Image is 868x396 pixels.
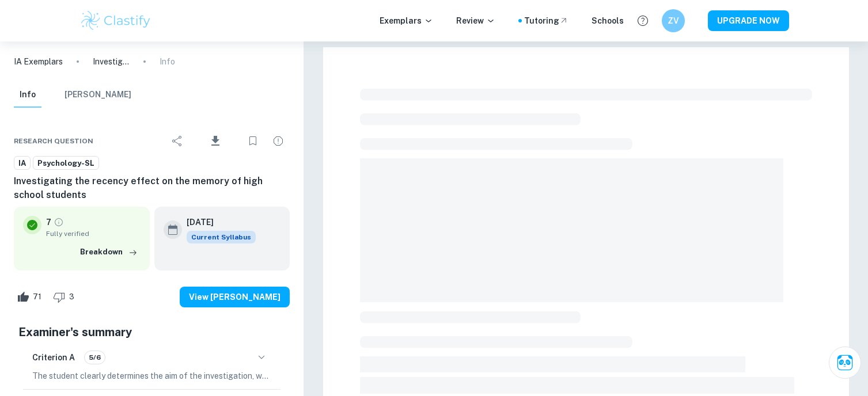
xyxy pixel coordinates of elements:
button: Info [14,82,41,108]
button: Breakdown [77,243,141,261]
a: Psychology-SL [33,156,99,170]
div: Report issue [267,130,290,153]
div: Bookmark [241,130,264,153]
h6: Criterion A [32,351,75,364]
h6: Investigating the recency effect on the memory of high school students [14,174,290,202]
div: Like [14,288,48,306]
h6: [DATE] [187,216,247,229]
div: This exemplar is based on the current syllabus. Feel free to refer to it for inspiration/ideas wh... [187,231,256,243]
button: ZV [662,9,685,32]
span: Research question [14,136,93,146]
span: Psychology-SL [33,158,98,169]
span: Current Syllabus [187,231,256,243]
a: IA Exemplars [14,55,63,68]
span: IA [14,158,30,169]
button: [PERSON_NAME] [65,82,131,108]
span: 5/6 [85,352,105,363]
div: Download [191,126,239,156]
a: Tutoring [524,14,568,27]
img: Clastify logo [79,9,153,32]
a: IA [14,156,31,170]
p: Investigating the recency effect on the memory of high school students [93,55,130,68]
button: View [PERSON_NAME] [180,287,290,307]
button: Ask Clai [829,346,861,379]
div: Share [166,130,189,153]
p: The student clearly determines the aim of the investigation, which is "to investigate the effect ... [32,370,271,382]
span: Fully verified [46,229,141,239]
div: Dislike [50,288,81,306]
p: Exemplars [380,14,433,27]
p: Review [456,14,495,27]
button: UPGRADE NOW [708,10,789,31]
h6: ZV [666,14,680,27]
span: 3 [63,291,81,303]
a: Schools [592,14,624,27]
a: Grade fully verified [54,217,64,227]
h5: Examiner's summary [18,323,285,341]
p: 7 [46,216,51,229]
button: Help and Feedback [633,11,653,31]
p: Info [160,55,175,68]
span: 71 [26,291,48,303]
